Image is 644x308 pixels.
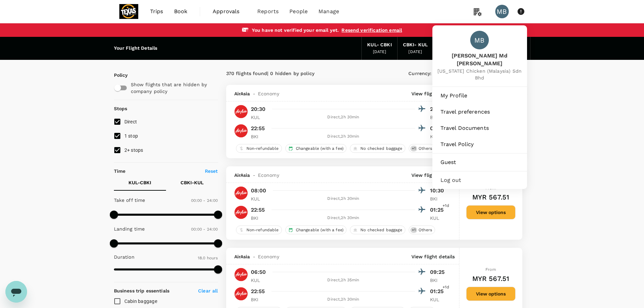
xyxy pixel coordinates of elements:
button: View options [466,287,516,301]
span: From [485,186,496,190]
div: [DATE] [373,49,386,55]
p: 22:55 [251,124,265,133]
a: Travel preferences [435,104,524,119]
p: View flight details [411,253,455,260]
span: +1d [443,203,449,209]
p: 20:30 [251,105,266,113]
span: AirAsia [234,90,250,97]
span: 2+ stops [124,147,143,153]
span: Travel Policy [440,140,519,148]
p: KUL [430,215,447,221]
span: - [250,253,258,260]
span: Direct [124,119,137,124]
span: From [485,267,496,272]
p: Show flights that are hidden by company policy [131,81,213,95]
strong: Business trip essentials [114,288,170,293]
p: BKI [251,296,268,303]
span: Travel Documents [440,124,519,132]
span: - [250,90,258,97]
img: AK [234,206,248,219]
a: My Profile [435,88,524,103]
span: Log out [440,176,519,184]
p: 06:50 [251,268,266,276]
div: Direct , 2h 30min [272,195,415,202]
h6: MYR 567.51 [472,273,509,284]
a: Travel Documents [435,121,524,136]
span: Economy [258,253,279,260]
span: Cabin baggage [124,299,157,304]
div: No checked baggage [350,226,405,234]
img: email-alert [242,28,249,32]
span: 00:00 - 24:00 [191,198,218,203]
img: AK [234,105,248,118]
span: Changeable (with a fee) [293,227,346,233]
span: No checked baggage [358,146,405,151]
span: Others [416,146,435,151]
span: Economy [258,172,279,179]
p: 01:25 [430,124,447,133]
div: Non-refundable [236,226,282,234]
p: KUL [251,195,268,202]
span: Book [174,7,188,16]
img: AK [234,124,248,138]
div: Changeable (with a fee) [285,226,347,234]
p: KUL [251,114,268,121]
span: + 1 [410,146,417,151]
p: 09:25 [430,268,447,276]
span: Currency : [408,70,431,77]
div: No checked baggage [350,144,405,153]
span: Guest [440,158,519,166]
span: Changeable (with a fee) [293,146,346,151]
div: Your Flight Details [114,45,158,52]
span: Others [416,227,435,233]
span: No checked baggage [358,227,405,233]
div: [DATE] [408,49,422,55]
span: +1d [443,284,449,291]
img: Texas Chicken (Malaysia) Sdn Bhd [114,4,145,19]
span: AirAsia [234,253,250,260]
span: [US_STATE] Chicken (Malaysia) Sdn Bhd [432,68,527,81]
div: KUL - CBKI [367,41,391,49]
p: BKI [251,215,268,221]
p: 08:00 [251,187,266,195]
p: BKI [430,277,447,284]
p: 01:25 [430,206,447,214]
div: MB [495,5,509,18]
p: BKI [251,133,268,140]
p: Duration [114,254,135,260]
span: AirAsia [234,172,250,179]
span: Manage [318,7,339,16]
p: BKI [430,195,447,202]
span: Approvals [213,7,246,16]
p: 23:00 [430,105,447,113]
p: 22:55 [251,287,265,295]
p: CBKI - KUL [181,179,204,186]
span: - [250,172,258,179]
div: Non-refundable [236,144,282,153]
span: Non-refundable [244,146,282,151]
p: 10:30 [430,187,447,195]
span: + 1 [410,227,417,233]
p: Landing time [114,226,145,232]
p: Time [114,168,126,174]
p: Policy [114,72,120,78]
p: BKI [430,114,447,121]
div: Direct , 2h 30min [272,215,415,221]
p: Clear all [198,287,218,294]
p: KUL - CBKI [128,179,151,186]
div: MB [470,31,489,49]
p: 01:25 [430,287,447,295]
span: Economy [258,90,279,97]
span: Non-refundable [244,227,282,233]
div: 370 flights found | 0 hidden by policy [226,70,374,77]
p: View flight details [411,90,455,97]
button: View options [466,205,516,219]
strong: Stops [114,106,127,111]
span: You have not verified your email yet . [252,27,339,33]
div: CBKI - KUL [403,41,428,49]
div: Direct , 2h 30min [272,114,415,121]
p: KUL [430,133,447,140]
img: AK [234,186,248,200]
iframe: Button to launch messaging window [5,281,27,303]
p: 22:55 [251,206,265,214]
